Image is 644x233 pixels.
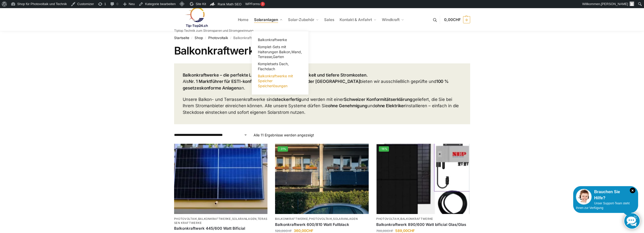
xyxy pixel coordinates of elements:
a: Balkonkraftwerk 600/810 Watt Fullblack [275,222,369,227]
a: Sales [322,8,336,31]
strong: 100 % gesetzeskonforme Anlagen [183,79,449,91]
img: Customer service [576,189,592,205]
a: Photovoltaik [208,36,228,40]
span: Unser Support-Team steht Ihnen zur Verfügung [576,202,630,210]
span: 0,00 [444,17,461,22]
a: Balkonkraftwerke mit Speicher Speicherlösungen [255,73,305,89]
bdi: 520,00 [275,229,292,233]
span: Balkonkraftwerke mit Speicher Speicherlösungen [258,74,293,88]
a: Balkonkraftwerke [275,217,308,221]
img: Solaranlagen, Speicheranlagen und Energiesparprodukte [174,7,218,28]
a: Terassen Kraftwerke [174,217,268,224]
span: Rank Math SEO [218,2,241,6]
a: Balkonkraftwerk 890/600 Watt bificial Glas/Glas [376,222,470,227]
span: Balkonkraftwerke [258,38,287,42]
p: Unsere Balkon- und Terrassenkraftwerke sind und werden mit einer geliefert, die Sie bei Ihrem Str... [183,96,462,116]
a: Photovoltaik [376,217,399,221]
span: Solaranlagen [254,17,278,22]
strong: steckerfertig [275,97,301,102]
span: CHF [285,229,292,233]
span: Kompletsets Dach, Flachdach [258,62,289,71]
a: Balkonkraftwerke [198,217,231,221]
bdi: 360,00 [294,228,313,233]
img: Solaranlage für den kleinen Balkon [174,144,268,214]
a: -31%2 Balkonkraftwerke [275,144,369,214]
a: Photovoltaik [174,217,197,221]
span: / [189,36,195,40]
span: Site Kit [196,2,206,6]
span: Sales [324,17,334,22]
span: CHF [408,228,415,233]
span: [PERSON_NAME] [601,2,628,6]
a: Shop [195,36,203,40]
a: Komplet-Sets mit Halterungen Balkon,Wand, Terrasse,Garten [255,43,305,60]
i: Schließen [630,188,635,193]
span: / [228,36,233,40]
a: Solaranlagen [232,217,257,221]
bdi: 700,00 [376,229,393,233]
a: Kompletsets Dach, Flachdach [255,60,305,73]
a: Balkonkraftwerke [255,36,305,43]
nav: Cart contents [444,8,470,32]
a: Balkonkraftwerk 445/600 Watt Bificial [174,226,268,231]
span: CHF [387,229,393,233]
strong: Balkonkraftwerke – die perfekte Lösung für mehr Unabhängigkeit und tiefere Stromkosten. [183,73,368,78]
h1: Balkonkraftwerke [174,44,470,57]
img: Benutzerbild von Rupert Spoddig [630,2,634,6]
a: Windkraft [380,8,406,31]
a: Solaranlagen [333,217,358,221]
span: Komplet-Sets mit Halterungen Balkon,Wand, Terrasse,Garten [258,45,302,59]
a: Startseite [174,36,189,40]
span: Kontakt & Anfahrt [340,17,372,22]
strong: ohne Genehmigung [328,103,367,108]
strong: Schweizer Konformitätserklärung [344,97,412,102]
a: Solaranlagen [252,8,284,31]
bdi: 589,00 [395,228,415,233]
strong: Nr. 1 Marktführer für ESTI-konforme Steckerkraftwerke in der [GEOGRAPHIC_DATA] [189,79,360,84]
a: 0,00CHF 0 [444,12,470,27]
strong: ohne Elektriker [375,103,406,108]
a: -16%Bificiales Hochleistungsmodul [376,144,470,214]
img: Bificiales Hochleistungsmodul [376,144,470,214]
span: CHF [306,228,313,233]
p: Alle 11 Ergebnisse werden angezeigt [254,132,314,138]
a: Photovoltaik [309,217,332,221]
div: Brauchen Sie Hilfe? [576,189,635,201]
img: 2 Balkonkraftwerke [275,144,369,214]
p: Tiptop Technik zum Stromsparen und Stromgewinnung [174,29,253,32]
nav: Breadcrumb [174,31,470,44]
span: CHF [453,17,461,22]
a: Balkonkraftwerke [400,217,433,221]
span: / [203,36,208,40]
span: Windkraft [382,17,400,22]
a: Kontakt & Anfahrt [338,8,379,31]
p: , [376,217,470,221]
p: , , [275,217,369,221]
div: 3 [260,2,265,6]
span: Solar-Zubehör [288,17,314,22]
p: Als bieten wir ausschließlich geprüfte und an. [183,72,462,92]
select: Shop-Reihenfolge [174,132,247,138]
a: Solar-Zubehör [286,8,321,31]
p: , , , [174,217,268,225]
span: 0 [463,16,470,23]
